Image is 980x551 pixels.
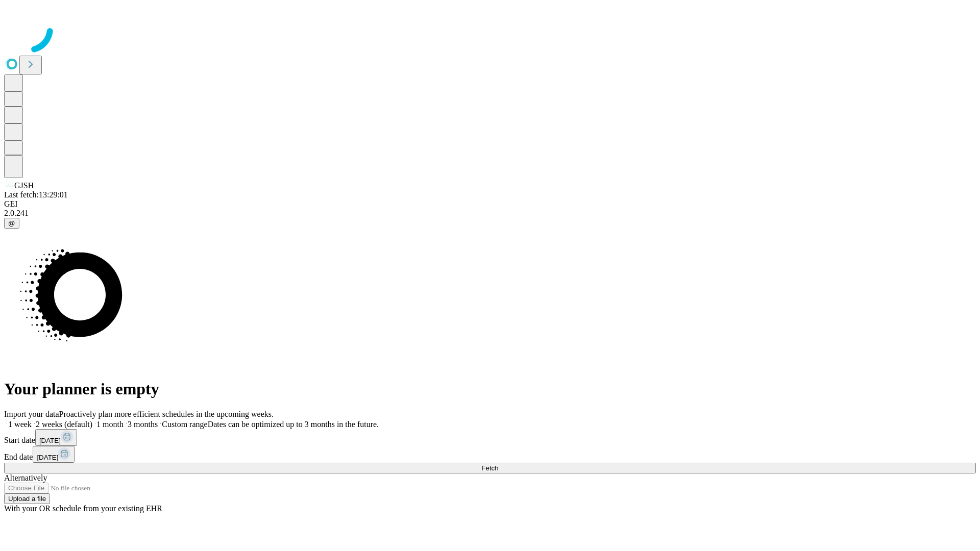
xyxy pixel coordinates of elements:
[4,446,976,463] div: End date
[481,464,498,472] span: Fetch
[4,493,50,504] button: Upload a file
[59,410,274,418] span: Proactively plan more efficient schedules in the upcoming weeks.
[4,463,976,473] button: Fetch
[4,473,47,482] span: Alternatively
[4,218,19,229] button: @
[96,420,124,429] span: 1 month
[39,437,61,444] span: [DATE]
[8,219,15,227] span: @
[8,420,32,429] span: 1 week
[4,199,976,209] div: GEI
[4,504,162,513] span: With your OR schedule from your existing EHR
[208,420,379,429] span: Dates can be optimized up to 3 months in the future.
[36,420,92,429] span: 2 weeks (default)
[4,209,976,218] div: 2.0.241
[4,380,976,398] h1: Your planner is empty
[4,429,976,446] div: Start date
[162,420,207,429] span: Custom range
[33,446,75,463] button: [DATE]
[35,429,77,446] button: [DATE]
[4,190,68,199] span: Last fetch: 13:29:01
[14,181,34,190] span: GJSH
[128,420,158,429] span: 3 months
[4,410,59,418] span: Import your data
[37,454,58,461] span: [DATE]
